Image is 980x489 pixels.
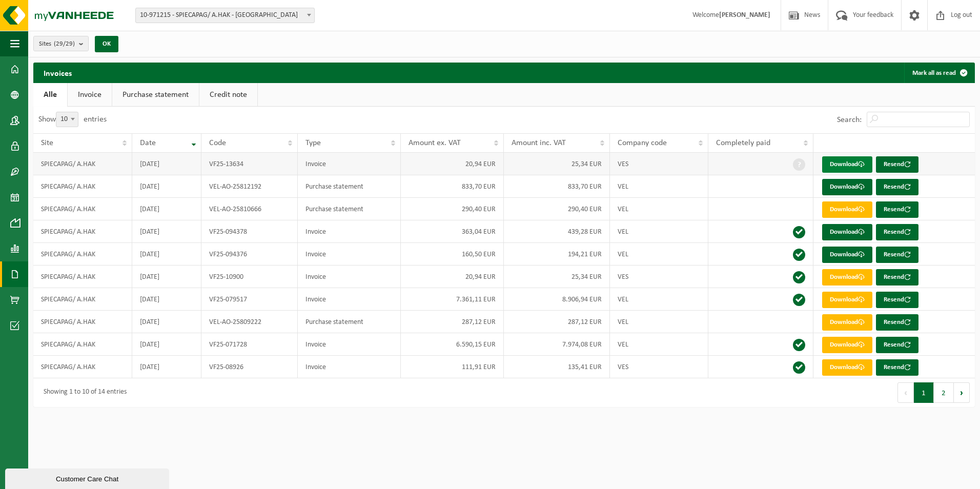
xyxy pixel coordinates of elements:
td: Invoice [298,153,401,175]
td: VEL [610,311,708,333]
a: Download [822,314,872,331]
td: VES [610,356,708,378]
td: SPIECAPAG/ A.HAK [33,311,132,333]
td: Invoice [298,220,401,243]
button: 2 [934,382,954,403]
td: 287,12 EUR [401,311,504,333]
td: [DATE] [132,356,201,378]
button: Resend [876,247,918,263]
td: [DATE] [132,288,201,311]
td: Invoice [298,288,401,311]
td: 25,34 EUR [504,266,610,288]
td: VES [610,266,708,288]
button: Resend [876,337,918,353]
td: 363,04 EUR [401,220,504,243]
td: VEL-AO-25809222 [201,311,298,333]
td: 439,28 EUR [504,220,610,243]
a: Alle [33,83,67,107]
td: [DATE] [132,175,201,198]
button: Resend [876,156,918,173]
td: 8.906,94 EUR [504,288,610,311]
td: SPIECAPAG/ A.HAK [33,220,132,243]
td: 6.590,15 EUR [401,333,504,356]
td: VEL [610,198,708,220]
td: Invoice [298,266,401,288]
td: VEL [610,243,708,266]
td: [DATE] [132,220,201,243]
a: Download [822,224,872,240]
a: Invoice [68,83,112,107]
td: VF25-094376 [201,243,298,266]
span: Type [305,139,321,147]
a: Download [822,156,872,173]
button: Next [954,382,970,403]
td: SPIECAPAG/ A.HAK [33,288,132,311]
button: Resend [876,359,918,376]
td: SPIECAPAG/ A.HAK [33,175,132,198]
td: Invoice [298,356,401,378]
span: Code [209,139,226,147]
td: [DATE] [132,311,201,333]
span: 10 [56,112,78,127]
td: 25,34 EUR [504,153,610,175]
button: Resend [876,314,918,331]
td: Purchase statement [298,311,401,333]
button: Sites(29/29) [33,36,89,51]
td: VF25-13634 [201,153,298,175]
td: SPIECAPAG/ A.HAK [33,333,132,356]
td: Invoice [298,243,401,266]
td: VEL [610,288,708,311]
td: VF25-071728 [201,333,298,356]
a: Download [822,359,872,376]
a: Download [822,292,872,308]
span: 10 [56,112,78,127]
a: Download [822,337,872,353]
td: 135,41 EUR [504,356,610,378]
a: Download [822,269,872,286]
td: 7.361,11 EUR [401,288,504,311]
div: Showing 1 to 10 of 14 entries [38,383,127,402]
td: 111,91 EUR [401,356,504,378]
td: [DATE] [132,153,201,175]
td: 833,70 EUR [504,175,610,198]
button: OK [95,36,118,52]
iframe: chat widget [5,466,171,489]
a: Credit note [199,83,257,107]
td: SPIECAPAG/ A.HAK [33,243,132,266]
strong: [PERSON_NAME] [719,11,770,19]
td: 833,70 EUR [401,175,504,198]
h2: Invoices [33,63,82,83]
td: 290,40 EUR [504,198,610,220]
td: SPIECAPAG/ A.HAK [33,266,132,288]
label: Search: [837,116,862,124]
td: VEL [610,220,708,243]
span: 10-971215 - SPIECAPAG/ A.HAK - BRUGGE [135,8,315,23]
td: VF25-08926 [201,356,298,378]
button: Resend [876,269,918,286]
td: 287,12 EUR [504,311,610,333]
td: Purchase statement [298,175,401,198]
td: VES [610,153,708,175]
td: 194,21 EUR [504,243,610,266]
td: 20,94 EUR [401,153,504,175]
a: Purchase statement [112,83,199,107]
td: 7.974,08 EUR [504,333,610,356]
span: Amount ex. VAT [409,139,461,147]
button: Resend [876,179,918,195]
td: VF25-10900 [201,266,298,288]
td: SPIECAPAG/ A.HAK [33,153,132,175]
a: Download [822,247,872,263]
button: Resend [876,224,918,240]
button: 1 [914,382,934,403]
td: Invoice [298,333,401,356]
td: [DATE] [132,333,201,356]
td: VF25-094378 [201,220,298,243]
td: VEL [610,333,708,356]
td: VEL-AO-25810666 [201,198,298,220]
a: Download [822,179,872,195]
button: Resend [876,201,918,218]
td: VEL-AO-25812192 [201,175,298,198]
td: [DATE] [132,266,201,288]
td: VF25-079517 [201,288,298,311]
